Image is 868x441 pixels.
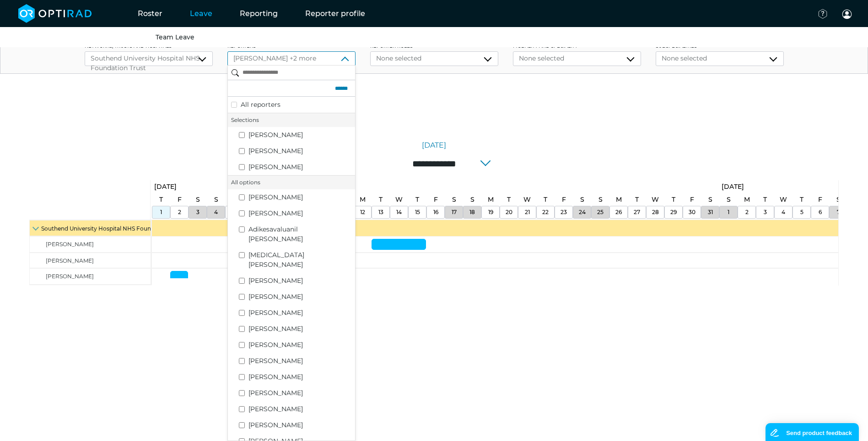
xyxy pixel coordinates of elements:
[46,257,94,264] span: [PERSON_NAME]
[669,193,678,206] a: January 29, 2026
[743,206,751,218] a: February 2, 2026
[248,404,352,414] label: [PERSON_NAME]
[686,206,698,218] a: January 30, 2026
[835,206,842,218] a: February 7, 2026
[688,193,696,206] a: January 30, 2026
[357,193,368,206] a: January 12, 2026
[523,206,532,218] a: January 21, 2026
[376,54,492,63] div: None selected
[834,193,843,206] a: February 7, 2026
[468,193,477,206] a: January 18, 2026
[248,356,352,366] label: [PERSON_NAME]
[393,193,405,206] a: January 14, 2026
[358,206,367,218] a: January 12, 2026
[668,206,679,218] a: January 29, 2026
[449,206,459,218] a: January 17, 2026
[248,340,352,350] label: [PERSON_NAME]
[541,193,550,206] a: January 22, 2026
[91,54,207,73] div: Southend University Hospital NHS Foundation Trust
[248,388,352,398] label: [PERSON_NAME]
[431,193,440,206] a: January 16, 2026
[248,162,352,172] label: [PERSON_NAME]
[194,193,202,206] a: January 3, 2026
[503,206,515,218] a: January 20, 2026
[248,193,352,202] label: [PERSON_NAME]
[613,206,624,218] a: January 26, 2026
[519,54,635,63] div: None selected
[157,193,165,206] a: January 1, 2026
[761,193,769,206] a: February 3, 2026
[649,193,661,206] a: January 28, 2026
[614,193,624,206] a: January 26, 2026
[241,100,352,110] label: All reporters
[41,225,184,232] span: Southend University Hospital NHS Foundation Trust
[46,273,94,280] span: [PERSON_NAME]
[450,193,458,206] a: January 17, 2026
[376,206,386,218] a: January 13, 2026
[212,206,220,218] a: January 4, 2026
[228,175,355,189] li: All options
[413,193,421,206] a: January 15, 2026
[413,206,422,218] a: January 15, 2026
[394,206,404,218] a: January 14, 2026
[485,193,496,206] a: January 19, 2026
[631,206,642,218] a: January 27, 2026
[160,209,162,215] span: 1
[233,54,350,63] div: [PERSON_NAME] +2 more
[248,292,352,302] label: [PERSON_NAME]
[486,206,496,218] a: January 19, 2026
[650,206,661,218] a: January 28, 2026
[158,206,164,218] a: January 1, 2026
[596,193,605,206] a: January 25, 2026
[248,324,352,334] label: [PERSON_NAME]
[248,276,352,286] label: [PERSON_NAME]
[228,113,355,127] li: Selections
[578,193,587,206] a: January 24, 2026
[194,206,202,218] a: January 3, 2026
[18,4,92,23] img: brand-opti-rad-logos-blue-and-white-d2f68631ba2948856bd03f2d395fb146ddc8fb01b4b6e9315ea85fa773367...
[248,146,352,156] label: [PERSON_NAME]
[779,206,787,218] a: February 4, 2026
[431,206,441,218] a: January 16, 2026
[798,206,806,218] a: February 5, 2026
[377,193,385,206] a: January 13, 2026
[175,193,184,206] a: January 2, 2026
[422,140,446,151] a: [DATE]
[248,130,352,140] label: [PERSON_NAME]
[725,206,732,218] a: February 1, 2026
[577,206,588,218] a: January 24, 2026
[248,250,352,270] label: [MEDICAL_DATA][PERSON_NAME]
[248,225,352,244] label: Adikesavaluanil [PERSON_NAME]
[724,193,733,206] a: February 1, 2026
[248,308,352,318] label: [PERSON_NAME]
[176,206,183,218] a: January 2, 2026
[540,206,551,218] a: January 22, 2026
[558,206,569,218] a: January 23, 2026
[467,206,477,218] a: January 18, 2026
[248,420,352,430] label: [PERSON_NAME]
[633,193,641,206] a: January 27, 2026
[212,193,221,206] a: January 4, 2026
[46,241,94,248] span: [PERSON_NAME]
[156,33,194,41] a: Team Leave
[595,206,606,218] a: January 25, 2026
[706,193,715,206] a: January 31, 2026
[798,193,806,206] a: February 5, 2026
[521,193,533,206] a: January 21, 2026
[662,54,778,63] div: None selected
[248,209,352,218] label: [PERSON_NAME]
[816,193,825,206] a: February 6, 2026
[777,193,789,206] a: February 4, 2026
[560,193,568,206] a: January 23, 2026
[816,206,824,218] a: February 6, 2026
[706,206,715,218] a: January 31, 2026
[152,180,179,193] a: January 1, 2026
[719,180,746,193] a: February 1, 2026
[505,193,513,206] a: January 20, 2026
[742,193,752,206] a: February 2, 2026
[248,372,352,382] label: [PERSON_NAME]
[761,206,769,218] a: February 3, 2026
